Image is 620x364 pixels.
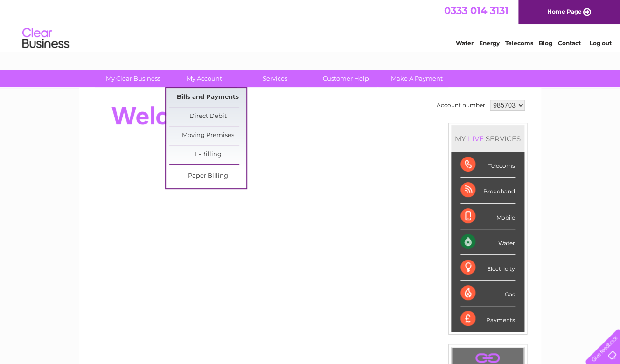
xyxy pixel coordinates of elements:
div: Payments [460,306,515,331]
a: E-Billing [169,145,246,164]
div: Telecoms [460,152,515,178]
td: Account number [434,97,488,113]
a: Bills and Payments [169,88,246,107]
a: Contact [558,40,581,47]
div: Broadband [460,178,515,203]
a: 0333 014 3131 [444,5,509,16]
a: Telecoms [505,40,533,47]
div: Clear Business is a trading name of Verastar Limited (registered in [GEOGRAPHIC_DATA] No. 3667643... [90,5,531,45]
div: Water [460,229,515,255]
a: Direct Debit [169,107,246,126]
a: Services [237,70,313,87]
a: Paper Billing [169,167,246,185]
a: My Clear Business [95,70,172,87]
a: Make A Payment [378,70,455,87]
a: My Account [166,70,243,87]
div: Mobile [460,204,515,229]
a: Blog [539,40,552,47]
div: Electricity [460,255,515,281]
a: Energy [479,40,500,47]
a: Customer Help [307,70,384,87]
div: LIVE [466,134,486,143]
img: logo.png [22,24,70,53]
a: Log out [589,40,611,47]
a: Water [456,40,474,47]
div: Gas [460,281,515,306]
div: MY SERVICES [451,125,524,152]
a: Moving Premises [169,126,246,145]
